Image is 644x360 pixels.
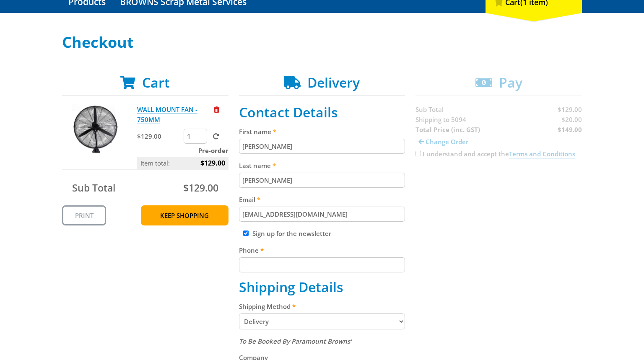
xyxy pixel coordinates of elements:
input: Please enter your email address. [239,207,405,222]
input: Please enter your last name. [239,173,405,188]
select: Please select a shipping method. [239,313,405,329]
span: $129.00 [200,157,225,169]
label: First name [239,127,405,137]
label: Shipping Method [239,301,405,311]
a: Keep Shopping [141,205,229,225]
span: Sub Total [72,181,115,194]
h2: Contact Details [239,104,405,120]
h2: Shipping Details [239,279,405,295]
label: Email [239,194,405,205]
label: Sign up for the newsletter [252,229,331,238]
input: Please enter your first name. [239,139,405,154]
label: Last name [239,161,405,171]
span: Cart [142,73,170,91]
p: $129.00 [137,131,182,141]
p: Item total: [137,157,229,169]
a: Remove from cart [214,105,219,114]
label: Phone [239,245,405,255]
h1: Checkout [62,34,582,51]
p: Pre-order [137,145,229,155]
span: Delivery [307,73,360,91]
a: WALL MOUNT FAN - 750MM [137,105,197,124]
em: To Be Booked By Paramount Browns' [239,337,352,345]
a: Print [62,205,106,225]
input: Please enter your telephone number. [239,257,405,272]
img: WALL MOUNT FAN - 750MM [70,104,120,155]
span: $129.00 [183,181,218,194]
